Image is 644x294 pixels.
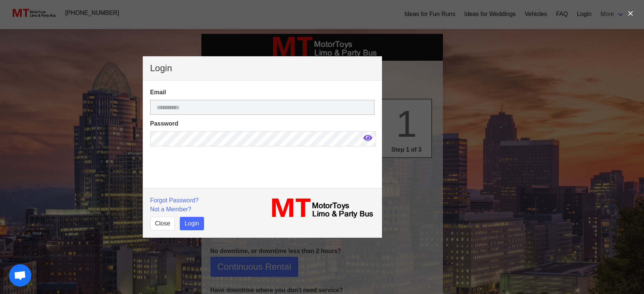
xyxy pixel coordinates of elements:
[150,119,375,128] label: Password
[180,217,204,230] button: Login
[150,217,175,230] button: Close
[267,196,375,221] img: MT_logo_name.png
[9,264,31,287] a: Open chat
[150,197,199,203] a: Forgot Password?
[150,88,375,97] label: Email
[150,64,375,73] p: Login
[150,206,191,212] a: Not a Member?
